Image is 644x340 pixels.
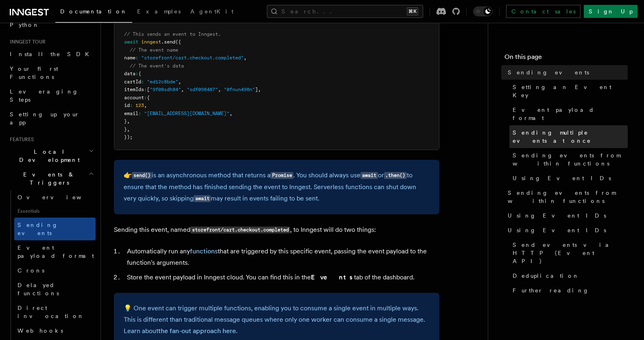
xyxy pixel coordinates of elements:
a: Documentation [55,2,132,23]
span: "9f08sdh84" [150,87,181,92]
li: Automatically run any that are triggered by this specific event, passing the event payload to the... [124,246,439,268]
span: AgentKit [190,8,234,15]
h4: On this page [504,52,628,65]
span: Crons [17,267,44,274]
span: Webhooks [17,327,63,334]
a: Using Event IDs [509,171,628,185]
span: Leveraging Steps [10,88,79,103]
span: , [178,79,181,85]
span: .send [161,39,175,45]
span: : [135,55,138,61]
span: : [135,71,138,76]
span: : [144,95,147,100]
a: Overview [14,190,96,205]
a: AgentKit [186,2,238,22]
a: Leveraging Steps [7,84,96,107]
span: Setting up your app [10,111,80,126]
p: 💡 One event can trigger multiple functions, enabling you to consume a single event in multiple wa... [124,303,430,337]
span: "ed12c8bde" [147,79,178,85]
span: name [124,55,135,61]
span: Using Event IDs [508,211,606,220]
span: , [127,126,130,132]
code: .then() [384,172,407,179]
a: Event payload format [14,240,96,263]
a: Crons [14,263,96,278]
span: Event payload format [17,244,94,259]
span: Using Event IDs [513,174,611,182]
li: Store the event payload in Inngest cloud. You can find this in the tab of the dashboard. [124,272,439,283]
span: [ [147,87,150,92]
span: inngest [141,39,161,45]
span: : [141,79,144,85]
span: , [229,111,232,116]
span: cartId [124,79,141,85]
span: Documentation [60,8,127,15]
span: : [130,102,133,108]
span: Features [7,136,34,143]
span: Sending events from within functions [513,151,628,168]
a: Contact sales [506,5,581,18]
code: await [360,172,378,179]
a: Event payload format [509,102,628,125]
span: , [244,55,247,61]
button: Toggle dark mode [473,7,493,16]
a: Install the SDK [7,47,96,61]
a: Examples [132,2,186,22]
span: Setting an Event Key [513,83,628,99]
a: Python [7,17,96,32]
p: Sending this event, named , to Inngest will do two things: [114,224,439,236]
span: Python [10,22,39,28]
span: id [124,102,130,108]
a: Direct invocation [14,301,96,323]
a: Using Event IDs [504,208,628,223]
a: Further reading [509,283,628,298]
a: Setting up your app [7,107,96,130]
code: await [194,195,211,202]
span: Sending events from within functions [508,189,628,205]
span: ] [255,87,258,92]
span: "0fnun498n" [224,87,255,92]
a: Using Event IDs [504,223,628,238]
kbd: ⌘K [407,7,418,15]
span: { [147,95,150,100]
a: Webhooks [14,323,96,338]
button: Search...⌘K [267,5,423,18]
span: // The event's data [130,63,184,69]
p: 👉 is an asynchronous method that returns a . You should always use or to ensure that the method h... [124,170,430,205]
span: Sending events [17,222,58,236]
span: data [124,71,135,76]
span: "[EMAIL_ADDRESS][DOMAIN_NAME]" [144,111,229,116]
span: Deduplication [513,272,579,280]
span: "sdf098487" [187,87,218,92]
span: Further reading [513,286,589,294]
span: Using Event IDs [508,226,606,234]
span: ({ [175,39,181,45]
span: Send events via HTTP (Event API) [513,241,628,265]
a: Send events via HTTP (Event API) [509,238,628,268]
button: Local Development [7,144,96,167]
span: // This sends an event to Inngest. [124,31,221,37]
a: Delayed functions [14,278,96,301]
a: functions [190,247,218,255]
span: , [144,102,147,108]
span: Install the SDK [10,51,94,57]
strong: Events [311,273,354,281]
span: "storefront/cart.checkout.completed" [141,55,244,61]
span: , [181,87,184,92]
a: Deduplication [509,268,628,283]
span: } [124,126,127,132]
span: Sending multiple events at once [513,129,628,145]
span: Delayed functions [17,282,59,296]
button: Events & Triggers [7,167,96,190]
span: }); [124,134,133,140]
span: Event payload format [513,106,628,122]
span: Your first Functions [10,65,58,80]
span: : [144,87,147,92]
span: Inngest tour [7,39,46,45]
span: Local Development [7,148,89,164]
a: Sending events from within functions [509,148,628,171]
span: , [127,118,130,124]
span: email [124,111,138,116]
a: Your first Functions [7,61,96,84]
a: Setting an Event Key [509,80,628,102]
